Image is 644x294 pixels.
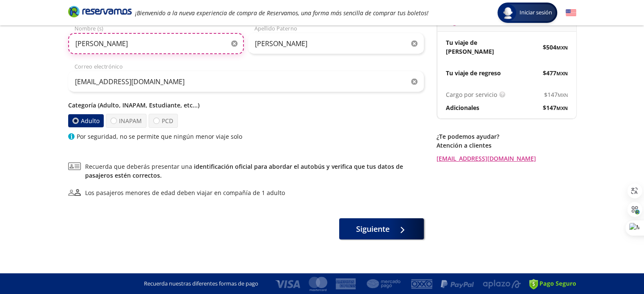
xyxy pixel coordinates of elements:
button: Siguiente [339,218,424,239]
i: Brand Logo [68,5,132,18]
label: PCD [149,114,178,128]
label: INAPAM [106,114,146,128]
p: Recuerda nuestras diferentes formas de pago [144,280,258,288]
span: Recuerda que deberás presentar una [85,162,424,180]
label: Adulto [68,114,104,127]
span: $ 147 [544,90,568,99]
input: Nombre (s) [68,33,244,54]
button: English [566,8,576,18]
p: Tu viaje de [PERSON_NAME] [446,38,507,56]
span: Siguiente [356,223,390,235]
span: $ 147 [543,103,568,112]
p: Cargo por servicio [446,90,497,99]
small: MXN [556,44,568,51]
a: Brand Logo [68,5,132,20]
p: Atención a clientes [437,141,576,150]
span: Iniciar sesión [516,8,556,17]
input: Apellido Paterno [248,33,424,54]
a: [EMAIL_ADDRESS][DOMAIN_NAME] [437,154,576,163]
p: Por seguridad, no se permite que ningún menor viaje solo [77,132,242,141]
p: Tu viaje de regreso [446,69,501,77]
p: Adicionales [446,103,479,112]
p: Categoría (Adulto, INAPAM, Estudiante, etc...) [68,101,424,110]
p: ¿Te podemos ayudar? [437,132,576,141]
a: identificación oficial para abordar el autobús y verifica que tus datos de pasajeros estén correc... [85,162,403,179]
small: MXN [556,105,568,111]
div: Los pasajeros menores de edad deben viajar en compañía de 1 adulto [85,188,285,197]
span: $ 504 [543,43,568,52]
em: ¡Bienvenido a la nueva experiencia de compra de Reservamos, una forma más sencilla de comprar tus... [135,9,428,17]
small: MXN [556,70,568,77]
small: MXN [558,92,568,98]
input: Correo electrónico [68,71,424,92]
span: $ 477 [543,69,568,77]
